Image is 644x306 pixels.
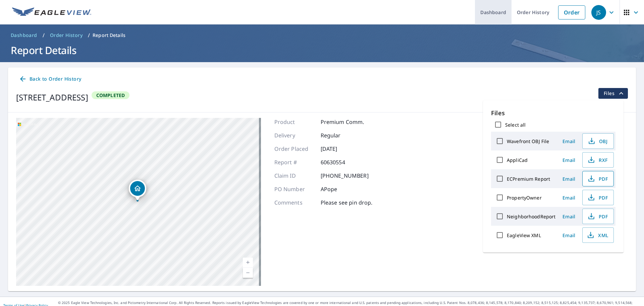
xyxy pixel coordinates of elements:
p: [PHONE_NUMBER] [321,172,369,180]
li: / [43,31,45,39]
span: XML [587,231,608,239]
span: Email [561,194,577,201]
nav: breadcrumb [8,30,636,41]
p: [DATE] [321,145,361,153]
button: Email [558,136,580,146]
span: RXF [587,156,608,164]
span: Files [604,89,625,97]
a: Order History [47,30,85,41]
p: Report Details [93,32,125,39]
p: Report # [274,158,315,166]
label: NeighborhoodReport [507,213,555,220]
button: PDF [582,190,614,205]
span: Dashboard [11,32,37,39]
label: Select all [505,122,526,128]
div: Dropped pin, building 1, Residential property, 300 Albemarle Rd Charleston, SC 29407 [129,180,146,201]
p: Product [274,118,315,126]
label: ECPremium Report [507,176,550,182]
a: Current Level 19, Zoom Out [243,268,253,278]
h1: Report Details [8,43,636,57]
label: EagleView XML [507,232,541,238]
p: Comments [274,199,315,207]
p: Delivery [274,131,315,139]
p: Please see pin drop. [321,199,373,207]
button: XML [582,227,614,243]
label: AppliCad [507,157,528,163]
span: Email [561,157,577,163]
a: Order [558,5,585,19]
div: JS [591,5,606,20]
button: PDF [582,209,614,224]
label: PropertyOwner [507,194,542,201]
a: Back to Order History [16,73,84,85]
p: APope [321,185,361,193]
label: Wavefront OBJ File [507,138,549,144]
span: Completed [92,92,129,98]
span: PDF [587,212,608,220]
span: Order History [50,32,83,39]
button: Email [558,155,580,165]
span: OBJ [587,137,608,145]
p: PO Number [274,185,315,193]
a: Dashboard [8,30,40,41]
button: Email [558,192,580,203]
a: Current Level 19, Zoom In [243,258,253,268]
button: RXF [582,152,614,168]
span: Email [561,213,577,220]
span: Email [561,138,577,144]
span: PDF [587,175,608,183]
span: Back to Order History [19,75,81,83]
button: Email [558,230,580,241]
p: Files [491,108,615,118]
span: Email [561,176,577,182]
button: PDF [582,171,614,186]
p: Regular [321,131,361,139]
button: Email [558,211,580,222]
p: Premium Comm. [321,118,364,126]
p: 60630554 [321,158,361,166]
p: Claim ID [274,172,315,180]
li: / [88,31,90,39]
button: Email [558,174,580,184]
button: OBJ [582,133,614,149]
div: [STREET_ADDRESS] [16,91,88,103]
img: EV Logo [12,7,91,17]
span: PDF [587,193,608,202]
p: Order Placed [274,145,315,153]
button: filesDropdownBtn-60630554 [598,88,628,99]
span: Email [561,232,577,238]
